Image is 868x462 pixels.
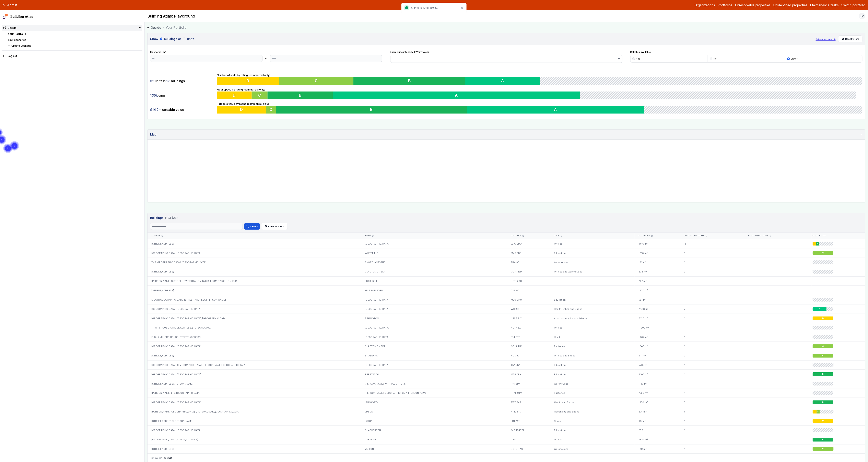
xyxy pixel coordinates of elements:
div: Decide [3,26,16,30]
div: EPSOM [361,407,507,416]
div: M20 2PW [507,295,550,304]
div: Education [550,370,635,379]
a: TRINITY HOUSE [STREET_ADDRESS][PERSON_NAME][GEOGRAPHIC_DATA]NG1 4BXOffices11900 m²1 [148,323,865,332]
span: B [822,373,824,376]
div: Postcode [511,235,546,237]
button: Advanced search [816,38,836,41]
div: 581 m² [635,295,680,304]
div: M45 6DP [507,248,550,258]
span: B [300,93,302,98]
span: B [370,107,373,112]
a: [STREET_ADDRESS]KINGSWINFORDDY6 8DL1200 m² [148,286,865,295]
div: NG1 4BX [507,323,550,332]
div: DY6 8DL [507,286,550,295]
span: 1-23 (23) [165,216,178,220]
div: sqm [150,92,214,99]
span: D [822,317,824,320]
span: C [259,93,261,98]
a: [GEOGRAPHIC_DATA], [GEOGRAPHIC_DATA]CHADDERTONOL9 [DATE]Education859 m²1 [148,426,865,435]
div: [PERSON_NAME][GEOGRAPHIC_DATA], [PERSON_NAME][GEOGRAPHIC_DATA] [148,407,361,416]
div: LOCKERBIE [361,276,507,286]
div: Offices and Warehouses [550,267,635,276]
div: [GEOGRAPHIC_DATA] [361,295,507,304]
div: 2 [680,351,744,360]
span: C [315,78,318,83]
div: [GEOGRAPHIC_DATA][DEMOGRAPHIC_DATA], [PERSON_NAME][GEOGRAPHIC_DATA] [148,360,361,370]
div: Number of units by rating (commercial only) [217,73,863,85]
div: 1 [680,370,744,379]
div: Asset rating [812,235,861,237]
div: WHITEFIELD [361,248,507,258]
h3: Buildings [150,216,863,220]
div: 1 [680,323,744,332]
span: D [240,107,243,112]
button: D [217,106,266,114]
div: Energy use intensity, kWh/m²/year [390,50,623,63]
button: C [266,106,276,114]
div: Arts, community, and leisure [550,314,635,323]
a: [PERSON_NAME]'S CROFT POWER STATION, B7076 FROM B7068 TO U353ALOCKERBIEDG11 2SQ207 m² [148,276,865,286]
a: [GEOGRAPHIC_DATA], [GEOGRAPHIC_DATA]WHITEFIELDM45 6DPEducation1610 m²1C [148,248,865,258]
span: JM [860,14,865,19]
div: [STREET_ADDRESS][PERSON_NAME] [148,379,361,388]
span: B [408,78,411,83]
span: £14.2m [150,107,161,112]
div: 77300 m² [635,304,680,314]
span: Retrofits available [630,50,863,54]
div: SHORTLANESEND [361,258,507,267]
div: 1 [680,426,744,435]
button: C [252,92,268,99]
div: 2 [680,267,744,276]
div: 7570 m² [635,435,680,444]
a: Your Scenarios [8,38,26,41]
div: [PERSON_NAME][GEOGRAPHIC_DATA][PERSON_NAME] [361,388,507,398]
div: Health and Shops [550,398,635,407]
div: [GEOGRAPHIC_DATA], [GEOGRAPHIC_DATA] [148,370,361,379]
div: 675 m² [635,407,680,416]
button: Log out [2,53,143,59]
div: 1 [680,342,744,351]
span: A [458,93,460,98]
div: 1 [680,379,744,388]
div: Hospitality and Shops [550,407,635,416]
a: [PERSON_NAME] LTD, [GEOGRAPHIC_DATA][PERSON_NAME][GEOGRAPHIC_DATA][PERSON_NAME]RH15 9TWFactories7... [148,388,865,398]
div: CV1 2BA [507,360,550,370]
a: [GEOGRAPHIC_DATA], [GEOGRAPHIC_DATA]ISLEWORTHTW7 6AFHealth and Shops1350 m²5B [148,398,865,407]
div: FY4 5PN [507,379,550,388]
div: THE [GEOGRAPHIC_DATA], [GEOGRAPHIC_DATA] [148,258,361,267]
div: 314 m² [635,416,680,426]
a: [STREET_ADDRESS]CLACTON ON SEACO15 4LPOffices and Warehouses208 m²2 [148,267,865,276]
div: [GEOGRAPHIC_DATA] [361,304,507,314]
div: KINGSWINFORD [361,286,507,295]
div: FLOUR MILLERS HOUSE [STREET_ADDRESS] [148,332,361,342]
div: Education [550,248,635,258]
a: Maintenance tasks [810,3,839,8]
h2: Building Atlas: Playground [147,14,195,19]
div: 411 m² [635,351,680,360]
div: Commercial units [684,235,740,237]
div: 189 m² [635,444,680,453]
a: [GEOGRAPHIC_DATA][DEMOGRAPHIC_DATA], [PERSON_NAME][GEOGRAPHIC_DATA][GEOGRAPHIC_DATA]CV1 2BAEducat... [148,360,865,370]
div: Town [365,235,503,237]
div: [PERSON_NAME]'S CROFT POWER STATION, B7076 FROM B7068 TO U353A [148,276,361,286]
a: [STREET_ADDRESS]YATTONBS49 4AUWarehouses189 m²1C [148,444,865,453]
div: NE63 9JY [507,314,550,323]
div: Education [550,360,635,370]
div: Shops [550,416,635,426]
div: 859 m² [635,426,680,435]
span: D [233,93,236,98]
div: [STREET_ADDRESS] [148,239,361,248]
div: 1 [680,258,744,267]
span: B [822,401,824,404]
div: Health, Other, and Shops [550,304,635,314]
div: CLACTON ON SEA [361,342,507,351]
button: Close [460,6,465,11]
div: LU1 2AT [507,416,550,426]
div: [GEOGRAPHIC_DATA] [361,323,507,332]
button: D [217,92,252,99]
div: Warehouses [550,258,635,267]
a: [STREET_ADDRESS]ST ALBANSAL1 3JGOffices and Shops411 m²2C [148,351,865,360]
div: 4100 m² [635,370,680,379]
div: 1040 m² [635,342,680,351]
div: 192 m² [635,258,680,267]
